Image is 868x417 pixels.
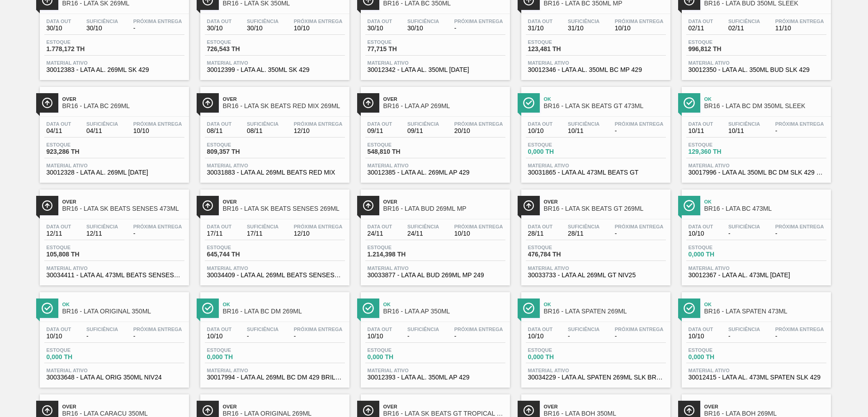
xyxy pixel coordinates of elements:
[193,285,354,388] a: ÍconeOkBR16 - LATA BC DM 269MLData out10/10Suficiência-Próxima Entrega-Estoque0,000 THMaterial at...
[544,103,666,109] span: BR16 - LATA SK BEATS GT 473ML
[207,142,270,147] span: Estoque
[47,265,182,271] span: Material ativo
[47,128,71,134] span: 04/11
[615,25,664,32] span: 10/10
[528,25,553,32] span: 31/10
[383,308,505,315] span: BR16 - LATA AP 350ML
[294,121,343,127] span: Próxima Entrega
[568,128,599,134] span: 10/11
[47,46,110,52] span: 1.778,172 TH
[42,303,53,314] img: Ícone
[728,230,760,237] span: -
[704,404,826,409] span: Over
[775,128,824,134] span: -
[528,142,591,147] span: Estoque
[528,224,553,229] span: Data out
[689,121,713,127] span: Data out
[454,19,503,24] span: Próxima Entrega
[544,404,666,409] span: Over
[528,169,664,176] span: 30031865 - LATA AL 473ML BEATS GT
[33,285,193,388] a: ÍconeOkBR16 - LATA ORIGINAL 350MLData out10/10Suficiência-Próxima Entrega-Estoque0,000 THMaterial...
[775,224,824,229] span: Próxima Entrega
[368,327,392,332] span: Data out
[689,333,713,340] span: 10/10
[689,265,824,271] span: Material ativo
[728,327,760,332] span: Suficiência
[775,19,824,24] span: Próxima Entrega
[207,354,270,360] span: 0,000 TH
[368,265,503,271] span: Material ativo
[368,245,431,250] span: Estoque
[207,230,232,237] span: 17/11
[728,128,760,134] span: 10/11
[207,128,232,134] span: 08/11
[368,251,431,258] span: 1.214,398 TH
[728,333,760,340] span: -
[207,327,232,332] span: Data out
[615,121,664,127] span: Próxima Entrega
[689,60,824,66] span: Material ativo
[528,333,553,340] span: 10/10
[368,333,392,340] span: 10/10
[62,302,184,307] span: Ok
[223,96,345,102] span: Over
[62,103,184,109] span: BR16 - LATA BC 269ML
[223,302,345,307] span: Ok
[62,205,184,212] span: BR16 - LATA SK BEATS SENSES 473ML
[47,245,110,250] span: Estoque
[368,46,431,52] span: 77,715 TH
[207,251,270,258] span: 645,744 TH
[86,224,118,229] span: Suficiência
[247,333,278,340] span: -
[47,142,110,147] span: Estoque
[207,245,270,250] span: Estoque
[383,199,505,204] span: Over
[207,163,343,168] span: Material ativo
[207,368,343,373] span: Material ativo
[407,327,439,332] span: Suficiência
[728,25,760,32] span: 02/11
[133,327,182,332] span: Próxima Entrega
[133,25,182,32] span: -
[704,302,826,307] span: Ok
[294,128,343,134] span: 12/10
[42,97,53,109] img: Ícone
[544,199,666,204] span: Over
[383,410,505,417] span: BR16 - LATA SK BEATS GT TROPICAL 269ML
[704,199,826,204] span: Ok
[689,128,713,134] span: 10/11
[368,347,431,353] span: Estoque
[728,224,760,229] span: Suficiência
[247,121,278,127] span: Suficiência
[528,272,664,279] span: 30033733 - LATA AL 269ML GT NIV25
[133,230,182,237] span: -
[454,121,503,127] span: Próxima Entrega
[523,405,534,416] img: Ícone
[47,347,110,353] span: Estoque
[47,163,182,168] span: Material ativo
[528,163,664,168] span: Material ativo
[544,96,666,102] span: Ok
[528,19,553,24] span: Data out
[368,60,503,66] span: Material ativo
[775,327,824,332] span: Próxima Entrega
[615,224,664,229] span: Próxima Entrega
[528,60,664,66] span: Material ativo
[294,19,343,24] span: Próxima Entrega
[207,148,270,155] span: 809,357 TH
[528,46,591,52] span: 123,481 TH
[407,224,439,229] span: Suficiência
[368,121,392,127] span: Data out
[294,333,343,340] span: -
[454,25,503,32] span: -
[528,327,553,332] span: Data out
[615,230,664,237] span: -
[454,230,503,237] span: 10/10
[568,224,599,229] span: Suficiência
[684,97,695,109] img: Ícone
[368,230,392,237] span: 24/11
[47,19,71,24] span: Data out
[247,224,278,229] span: Suficiência
[514,183,675,285] a: ÍconeOverBR16 - LATA SK BEATS GT 269MLData out28/11Suficiência28/11Próxima Entrega-Estoque476,784...
[689,148,752,155] span: 129,360 TH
